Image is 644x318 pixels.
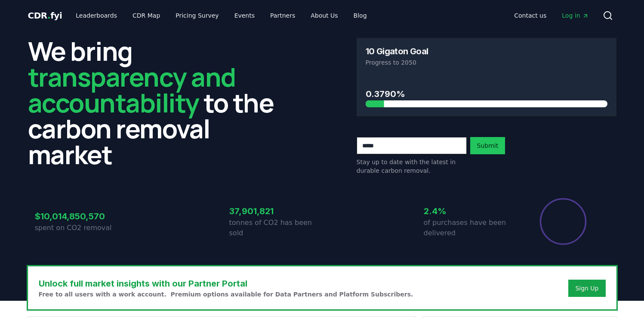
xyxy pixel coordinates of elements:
[555,8,595,23] a: Log in
[28,10,62,21] span: CDR fyi
[39,290,413,299] p: Free to all users with a work account. Premium options available for Data Partners and Platform S...
[69,8,373,23] nav: Main
[28,59,236,120] span: transparency and accountability
[366,87,607,100] h3: 0.3790%
[28,9,62,22] a: CDR.fyi
[229,218,322,238] p: tonnes of CO2 has been sold
[39,277,413,290] h3: Unlock full market insights with our Partner Portal
[575,284,598,293] a: Sign Up
[47,10,50,21] span: .
[507,8,553,23] a: Contact us
[35,223,128,233] p: spent on CO2 removal
[347,8,374,23] a: Blog
[424,205,517,218] h3: 2.4%
[470,137,505,154] button: Submit
[169,8,225,23] a: Pricing Survey
[507,8,595,23] nav: Main
[263,8,302,23] a: Partners
[562,11,589,20] span: Log in
[357,158,467,175] p: Stay up to date with the latest in durable carbon removal.
[28,38,288,167] h2: We bring to the carbon removal market
[69,8,124,23] a: Leaderboards
[366,47,428,56] h3: 10 Gigaton Goal
[366,58,607,67] p: Progress to 2050
[304,8,345,23] a: About Us
[35,210,128,223] h3: $10,014,850,570
[228,8,262,23] a: Events
[539,197,587,246] div: Percentage of sales delivered
[126,8,167,23] a: CDR Map
[229,205,322,218] h3: 37,901,821
[568,280,605,297] button: Sign Up
[424,218,517,238] p: of purchases have been delivered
